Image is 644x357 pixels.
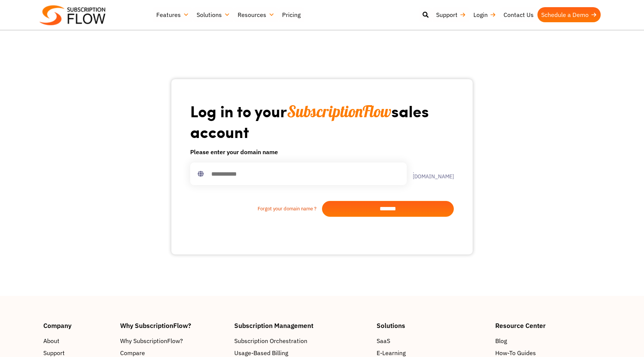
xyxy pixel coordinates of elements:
span: Blog [495,336,507,345]
h4: Company [43,322,113,329]
h6: Please enter your domain name [190,147,454,156]
span: About [43,336,60,345]
a: Pricing [278,7,304,22]
a: Why SubscriptionFlow? [120,336,227,345]
label: .[DOMAIN_NAME] [407,169,454,179]
a: Contact Us [500,7,537,22]
h4: Subscription Management [234,322,369,329]
span: Why SubscriptionFlow? [120,336,183,345]
h4: Why SubscriptionFlow? [120,322,227,329]
span: SaaS [377,336,390,345]
span: SubscriptionFlow [287,101,391,121]
img: Subscriptionflow [40,5,105,25]
h4: Solutions [377,322,488,329]
a: Forgot your domain name ? [190,205,322,213]
a: About [43,336,113,345]
a: SaaS [377,336,488,345]
a: Support [432,7,470,22]
h4: Resource Center [495,322,601,329]
h1: Log in to your sales account [190,101,454,141]
a: Subscription Orchestration [234,336,369,345]
a: Login [470,7,500,22]
a: Blog [495,336,601,345]
a: Schedule a Demo [537,7,601,22]
a: Resources [234,7,278,22]
span: Subscription Orchestration [234,336,307,345]
a: Solutions [193,7,234,22]
a: Features [153,7,193,22]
